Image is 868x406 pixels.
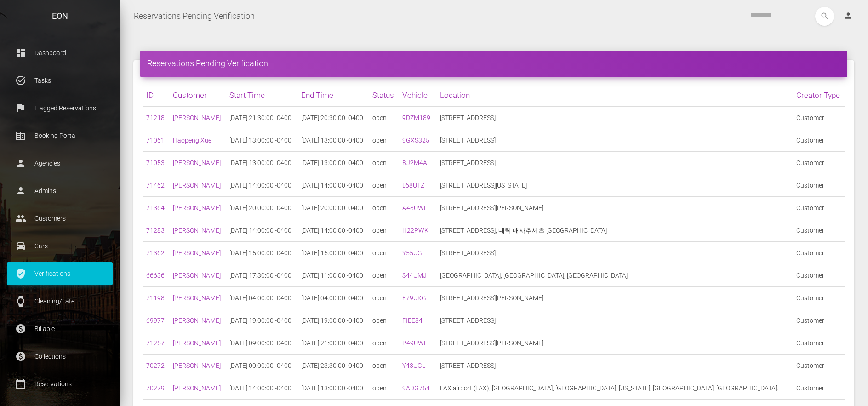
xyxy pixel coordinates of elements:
[793,287,845,309] td: Customer
[14,184,106,198] p: Admins
[146,272,165,279] a: 66636
[402,339,427,347] a: P49UWL
[844,11,853,20] i: person
[226,287,297,309] td: [DATE] 04:00:00 -0400
[402,137,429,144] a: 9GXS325
[226,355,297,377] td: [DATE] 00:00:00 -0400
[402,249,425,257] a: Y55UGL
[297,332,369,355] td: [DATE] 21:00:00 -0400
[14,267,106,280] p: Verifications
[7,179,113,202] a: person Admins
[402,272,427,279] a: S44UMJ
[402,362,425,369] a: Y43UGL
[173,204,221,212] a: [PERSON_NAME]
[793,377,845,400] td: Customer
[402,294,426,302] a: E79UKG
[143,84,169,107] th: ID
[14,294,106,308] p: Cleaning/Late
[399,84,436,107] th: Vehicle
[436,377,793,400] td: LAX airport (LAX), [GEOGRAPHIC_DATA], [GEOGRAPHIC_DATA], [US_STATE], [GEOGRAPHIC_DATA]. [GEOGRAPH...
[436,332,793,355] td: [STREET_ADDRESS][PERSON_NAME]
[297,219,369,242] td: [DATE] 14:00:00 -0400
[297,84,369,107] th: End Time
[793,242,845,264] td: Customer
[402,204,427,212] a: A48UWL
[436,84,793,107] th: Location
[226,174,297,197] td: [DATE] 14:00:00 -0400
[369,355,399,377] td: open
[436,107,793,129] td: [STREET_ADDRESS]
[369,107,399,129] td: open
[369,309,399,332] td: open
[436,287,793,309] td: [STREET_ADDRESS][PERSON_NAME]
[793,197,845,219] td: Customer
[815,7,834,26] i: search
[369,377,399,400] td: open
[14,156,106,170] p: Agencies
[14,74,106,87] p: Tasks
[146,384,165,392] a: 70279
[173,384,221,392] a: [PERSON_NAME]
[146,182,165,189] a: 71462
[7,97,113,120] a: flag Flagged Reservations
[7,124,113,147] a: corporate_fare Booking Portal
[402,317,423,324] a: FIEE84
[173,227,221,234] a: [PERSON_NAME]
[7,152,113,175] a: person Agencies
[226,264,297,287] td: [DATE] 17:30:00 -0400
[226,84,297,107] th: Start Time
[7,345,113,368] a: paid Collections
[173,137,211,144] a: Haopeng Xue
[297,197,369,219] td: [DATE] 20:00:00 -0400
[297,242,369,264] td: [DATE] 15:00:00 -0400
[793,264,845,287] td: Customer
[14,212,106,225] p: Customers
[436,152,793,174] td: [STREET_ADDRESS]
[402,114,430,121] a: 9DZM189
[14,129,106,143] p: Booking Portal
[369,197,399,219] td: open
[402,384,430,392] a: 9ADG754
[14,377,106,391] p: Reservations
[226,197,297,219] td: [DATE] 20:00:00 -0400
[436,264,793,287] td: [GEOGRAPHIC_DATA], [GEOGRAPHIC_DATA], [GEOGRAPHIC_DATA]
[793,332,845,355] td: Customer
[7,372,113,395] a: calendar_today Reservations
[14,239,106,253] p: Cars
[297,377,369,400] td: [DATE] 13:00:00 -0400
[14,349,106,363] p: Collections
[369,287,399,309] td: open
[297,309,369,332] td: [DATE] 19:00:00 -0400
[7,290,113,313] a: watch Cleaning/Late
[173,272,221,279] a: [PERSON_NAME]
[146,137,165,144] a: 71061
[436,355,793,377] td: [STREET_ADDRESS]
[146,294,165,302] a: 71198
[297,174,369,197] td: [DATE] 14:00:00 -0400
[134,5,255,28] a: Reservations Pending Verification
[7,69,113,92] a: task_alt Tasks
[173,249,221,257] a: [PERSON_NAME]
[226,152,297,174] td: [DATE] 13:00:00 -0400
[793,355,845,377] td: Customer
[369,84,399,107] th: Status
[226,377,297,400] td: [DATE] 14:00:00 -0400
[369,242,399,264] td: open
[146,227,165,234] a: 71283
[793,84,845,107] th: Creator Type
[226,107,297,129] td: [DATE] 21:30:00 -0400
[146,339,165,347] a: 71257
[226,332,297,355] td: [DATE] 09:00:00 -0400
[369,264,399,287] td: open
[369,219,399,242] td: open
[402,159,427,166] a: BJ2M4A
[793,309,845,332] td: Customer
[226,242,297,264] td: [DATE] 15:00:00 -0400
[146,249,165,257] a: 71362
[146,159,165,166] a: 71053
[146,114,165,121] a: 71218
[297,152,369,174] td: [DATE] 13:00:00 -0400
[226,129,297,152] td: [DATE] 13:00:00 -0400
[837,7,861,25] a: person
[173,294,221,302] a: [PERSON_NAME]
